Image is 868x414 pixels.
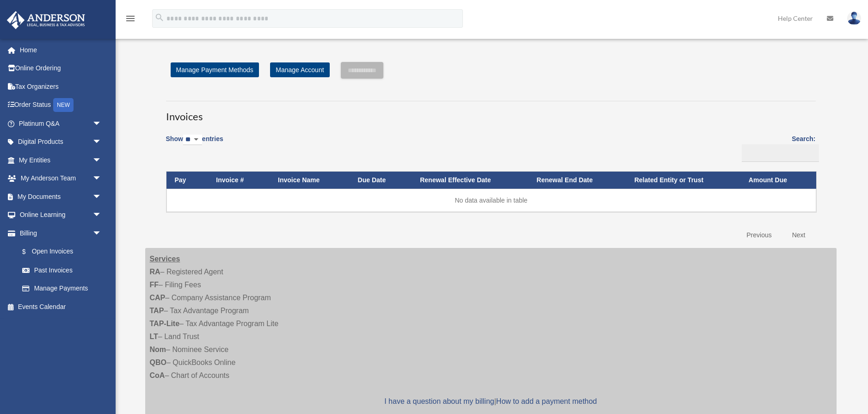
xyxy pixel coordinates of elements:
[739,133,816,162] label: Search:
[740,172,816,189] th: Amount Due: activate to sort column ascending
[92,133,111,152] span: arrow_drop_down
[150,395,832,408] p: |
[6,96,116,115] a: Order StatusNEW
[150,268,160,276] strong: RA
[150,281,159,289] strong: FF
[150,371,165,379] strong: CoA
[166,101,816,124] h3: Invoices
[27,246,32,258] span: $
[92,169,111,188] span: arrow_drop_down
[496,397,597,405] a: How to add a payment method
[13,242,106,261] a: $Open Invoices
[528,172,626,189] th: Renewal End Date: activate to sort column ascending
[125,13,136,24] i: menu
[92,187,111,206] span: arrow_drop_down
[412,172,528,189] th: Renewal Effective Date: activate to sort column ascending
[6,187,116,206] a: My Documentsarrow_drop_down
[6,151,116,169] a: My Entitiesarrow_drop_down
[183,135,202,145] select: Showentries
[150,346,166,353] strong: Nom
[350,172,412,189] th: Due Date: activate to sort column ascending
[92,224,111,243] span: arrow_drop_down
[742,144,819,162] input: Search:
[6,77,116,96] a: Tax Organizers
[6,169,116,188] a: My Anderson Teamarrow_drop_down
[150,294,166,302] strong: CAP
[270,172,350,189] th: Invoice Name: activate to sort column ascending
[166,189,816,212] td: No data available in table
[125,16,136,24] a: menu
[6,133,116,151] a: Digital Productsarrow_drop_down
[6,224,111,242] a: Billingarrow_drop_down
[92,206,111,225] span: arrow_drop_down
[150,255,180,263] strong: Services
[166,133,223,154] label: Show entries
[53,98,74,112] div: NEW
[13,279,111,298] a: Manage Payments
[785,226,813,245] a: Next
[150,358,166,366] strong: QBO
[4,11,88,29] img: Anderson Advisors Platinum Portal
[13,261,111,279] a: Past Invoices
[166,172,208,189] th: Pay: activate to sort column descending
[92,151,111,170] span: arrow_drop_down
[626,172,740,189] th: Related Entity or Trust: activate to sort column ascending
[208,172,270,189] th: Invoice #: activate to sort column ascending
[150,333,158,340] strong: LT
[847,12,861,25] img: User Pic
[6,59,116,78] a: Online Ordering
[154,12,165,23] i: search
[150,320,180,327] strong: TAP-Lite
[92,114,111,133] span: arrow_drop_down
[384,397,494,405] a: I have a question about my billing
[6,297,116,316] a: Events Calendar
[270,62,329,77] a: Manage Account
[171,62,259,77] a: Manage Payment Methods
[6,114,116,133] a: Platinum Q&Aarrow_drop_down
[739,226,778,245] a: Previous
[6,41,116,59] a: Home
[6,206,116,224] a: Online Learningarrow_drop_down
[150,307,164,315] strong: TAP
